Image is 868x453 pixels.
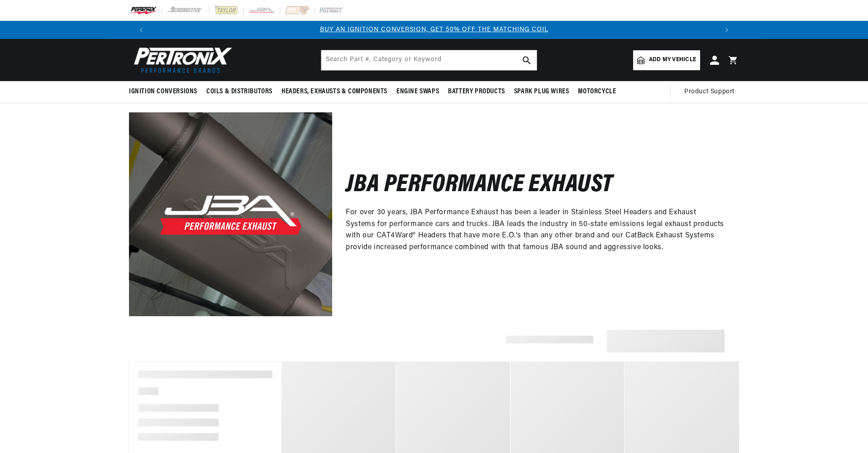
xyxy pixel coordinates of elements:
[684,87,734,97] span: Product Support
[718,21,736,39] button: Translation missing: en.sections.announcements.next_announcement
[346,175,613,196] h2: JBA Performance Exhaust
[277,81,392,102] summary: Headers, Exhausts & Components
[129,44,233,76] img: Pertronix
[392,81,444,102] summary: Engine Swaps
[129,81,202,102] summary: Ignition Conversions
[150,25,718,35] div: Announcement
[106,21,762,39] slideshow-component: Translation missing: en.sections.announcements.announcement_bar
[573,81,620,102] summary: Motorcycle
[320,26,548,33] a: BUY AN IGNITION CONVERSION, GET 50% OFF THE MATCHING COIL
[514,87,569,96] span: Spark Plug Wires
[202,81,277,102] summary: Coils & Distributors
[132,21,150,39] button: Translation missing: en.sections.announcements.previous_announcement
[448,87,505,96] span: Battery Products
[633,50,700,70] a: Add my vehicle
[578,87,616,96] span: Motorcycle
[517,50,537,70] button: search button
[129,87,197,96] span: Ignition Conversions
[444,81,510,102] summary: Battery Products
[206,87,272,96] span: Coils & Distributors
[684,81,739,103] summary: Product Support
[281,87,387,96] span: Headers, Exhausts & Components
[510,81,574,102] summary: Spark Plug Wires
[649,56,696,64] span: Add my vehicle
[396,87,439,96] span: Engine Swaps
[346,207,725,253] p: For over 30 years, JBA Performance Exhaust has been a leader in Stainless Steel Headers and Exhau...
[150,25,718,35] div: 1 of 3
[129,112,332,316] img: JBA Performance Exhaust
[321,50,537,70] input: Search Part #, Category or Keyword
